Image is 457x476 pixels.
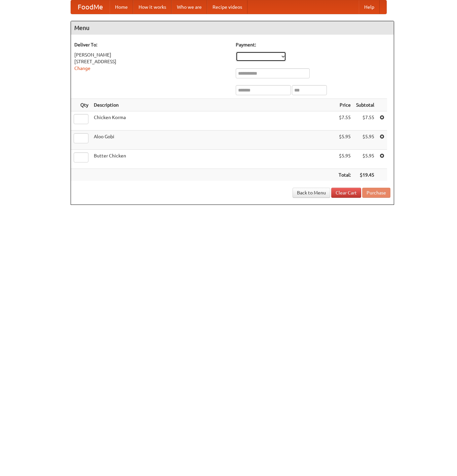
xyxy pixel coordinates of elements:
th: $19.45 [353,169,377,181]
a: Help [359,0,380,14]
td: Butter Chicken [91,150,336,169]
div: [STREET_ADDRESS] [74,58,229,65]
td: $5.95 [336,131,353,150]
th: Qty [71,99,91,111]
td: $7.55 [353,111,377,131]
td: $5.95 [353,131,377,150]
h4: Menu [71,21,394,35]
div: [PERSON_NAME] [74,51,229,58]
a: Change [74,66,90,71]
h5: Payment: [236,41,390,48]
a: How it works [133,0,172,14]
td: $5.95 [336,150,353,169]
td: Chicken Korma [91,111,336,131]
th: Total: [336,169,353,181]
a: Home [110,0,133,14]
a: Back to Menu [293,188,330,198]
td: Aloo Gobi [91,131,336,150]
a: Recipe videos [207,0,247,14]
th: Subtotal [353,99,377,111]
h5: Deliver To: [74,41,229,48]
th: Price [336,99,353,111]
a: Who we are [172,0,207,14]
button: Purchase [362,188,390,198]
td: $7.55 [336,111,353,131]
a: FoodMe [71,0,110,14]
a: Clear Cart [331,188,361,198]
td: $5.95 [353,150,377,169]
th: Description [91,99,336,111]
